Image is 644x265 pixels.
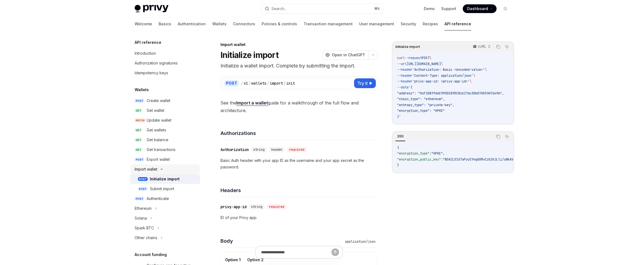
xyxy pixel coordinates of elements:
div: application/json [343,239,378,244]
span: Dashboard [467,6,488,11]
div: Get balance [147,137,168,143]
span: "encryption_type": "HPKE" [397,109,445,113]
span: : [430,151,431,156]
a: GETGet balance [130,135,200,145]
span: 'privy-app-id: <privy-app-id>' [412,79,470,84]
button: Send message [331,248,339,256]
span: \ [470,79,471,84]
button: Copy the contents from the code block [495,133,502,140]
button: Ask AI [503,133,510,140]
span: --request [405,56,422,60]
a: Introduction [130,48,200,58]
h1: Initialize import [220,50,279,60]
span: "address": "0xF1DBff66C993EE895C8cb176c30b07A559d76496", [397,91,504,95]
span: string [251,205,262,209]
span: \ [441,62,443,66]
div: Authorization signatures [135,60,178,66]
span: "chain_type": "ethereum", [397,97,445,101]
a: PATCHUpdate wallet [130,115,200,125]
a: Recipes [423,17,438,30]
a: Authorization signatures [130,58,200,68]
div: Solana [135,215,147,221]
div: Import wallet [220,42,378,47]
span: --url [397,62,407,66]
a: Idempotency keys [130,68,200,78]
span: "encryption_type" [397,151,430,156]
div: Import wallet [135,166,157,172]
div: / [283,81,286,86]
span: "entropy_type": "private-key", [397,103,454,107]
div: Create wallet [147,97,170,104]
span: GET [135,148,142,152]
button: Open in ChatGPT [322,50,368,60]
div: Idempotency keys [135,70,168,76]
h5: Wallets [135,87,149,93]
div: Get transactions [147,146,176,153]
span: "HPKE" [431,151,443,156]
a: Transaction management [304,17,353,30]
div: Introduction [135,50,156,57]
div: / [267,81,269,86]
div: required [267,204,286,209]
span: ⌘ K [374,7,380,11]
span: --header [397,79,412,84]
div: Other chains [135,235,157,241]
span: Try it [357,80,368,87]
span: POST [422,56,430,60]
span: See the guide for a walkthrough of the full flow and architecture. [220,99,378,114]
span: \ [430,56,431,60]
h5: API reference [135,39,161,46]
button: Try it [354,78,376,88]
div: Update wallet [147,117,171,124]
span: [URL][DOMAIN_NAME] [407,62,441,66]
a: Welcome [135,17,152,30]
p: cURL [478,44,486,49]
div: Get wallet [147,107,164,114]
div: privy-app-id [220,204,247,209]
span: : [441,157,443,162]
div: / [241,81,243,86]
div: Submit import [150,186,174,192]
a: POSTAuthenticate [130,194,200,204]
span: '{ [409,85,412,90]
a: Support [441,6,456,11]
div: required [287,147,307,152]
a: Authentication [178,17,206,30]
span: \ [473,73,475,78]
span: --header [397,73,412,78]
a: Basics [159,17,171,30]
span: , [443,151,445,156]
span: \ [485,67,487,72]
a: POSTSubmit import [130,184,200,194]
a: Dashboard [463,4,497,13]
div: Authenticate [147,195,169,202]
span: Initialize import [395,45,420,49]
div: 200 [395,133,405,140]
span: GET [135,138,142,142]
span: }' [397,115,401,119]
h4: Headers [220,187,378,194]
span: POST [135,158,144,162]
h4: Authorizations [220,130,378,137]
div: v1 [244,81,248,86]
img: light logo [135,5,168,13]
a: Policies & controls [262,17,297,30]
button: Search...⌘K [261,4,383,14]
div: POST [224,80,239,87]
button: Toggle dark mode [501,4,510,13]
a: Import a wallet [236,100,268,106]
button: Copy the contents from the code block [495,43,502,50]
p: Basic Auth header with your app ID as the username and your app secret as the password. [220,157,378,170]
span: POST [138,177,148,181]
div: init [286,81,295,86]
span: POST [135,197,144,201]
a: POSTInitialize import [130,174,200,184]
a: POSTCreate wallet [130,96,200,106]
span: --header [397,67,412,72]
span: POST [138,187,148,191]
span: header [271,147,283,152]
span: POST [135,99,144,103]
div: Authorization [220,147,249,152]
p: ID of your Privy app. [220,214,378,221]
div: Get wallets [147,127,166,133]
